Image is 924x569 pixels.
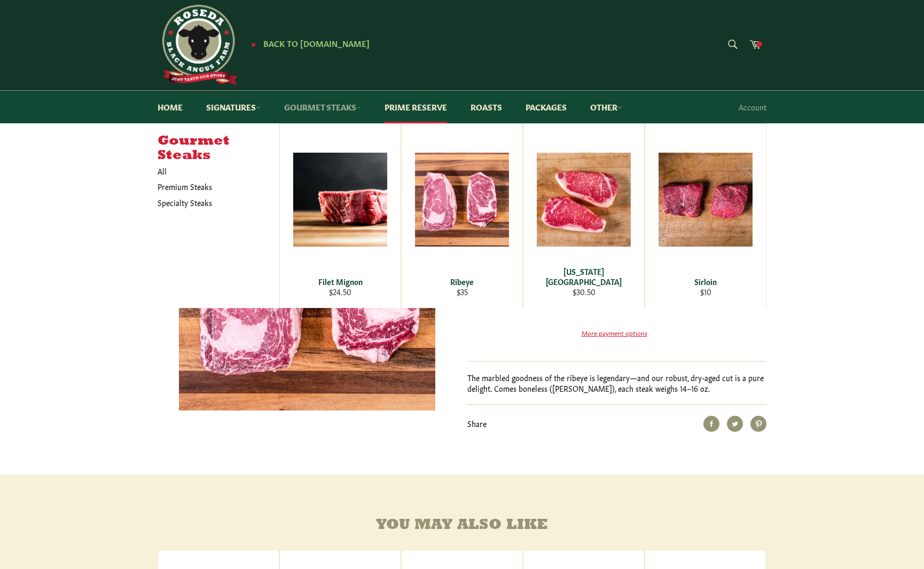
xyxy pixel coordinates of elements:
[523,123,645,308] a: New York Strip [US_STATE][GEOGRAPHIC_DATA] $30.50
[279,123,401,308] a: Filet Mignon Filet Mignon $24.50
[409,276,516,287] div: Ribeye
[652,287,759,297] div: $10
[287,276,394,287] div: Filet Mignon
[537,153,631,247] img: New York Strip
[530,266,638,287] div: [US_STATE][GEOGRAPHIC_DATA]
[195,91,271,123] a: Signatures
[733,91,772,123] a: Account
[152,195,269,210] a: Specialty Steaks
[467,418,487,429] span: Share
[158,134,279,163] h5: Gourmet Steaks
[530,287,638,297] div: $30.50
[645,123,766,308] a: Sirloin Sirloin $10
[287,287,394,297] div: $24.50
[374,91,458,123] a: Prime Reserve
[158,517,766,534] h4: You may also like
[263,37,370,49] span: Back to [DOMAIN_NAME]
[158,5,238,85] img: Roseda Beef
[580,91,633,123] a: Other
[147,91,193,123] a: Home
[460,91,513,123] a: Roasts
[245,39,370,48] a: ★ Back to [DOMAIN_NAME]
[152,179,269,194] a: Premium Steaks
[652,276,759,287] div: Sirloin
[293,153,387,247] img: Filet Mignon
[273,91,372,123] a: Gourmet Steaks
[515,91,577,123] a: Packages
[401,123,523,308] a: Ribeye Ribeye $35
[409,287,516,297] div: $35
[467,328,761,337] a: More payment options
[659,153,753,247] img: Sirloin
[415,153,509,247] img: Ribeye
[250,39,256,48] span: ★
[467,373,766,393] p: The marbled goodness of the ribeye is legendary—and our robust, dry-aged cut is a pure delight. C...
[152,163,279,179] a: All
